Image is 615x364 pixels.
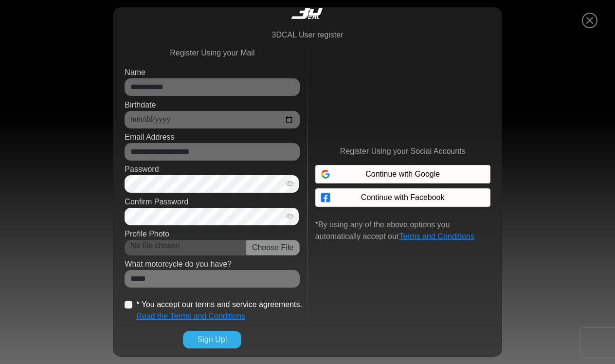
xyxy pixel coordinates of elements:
label: What motorcycle do you have? [125,258,232,270]
label: Birthdate [125,99,156,111]
div: Sign in with Google. Opens in new tab [315,164,489,185]
button: Continue with Facebook [315,188,490,207]
p: Register Using your Social Accounts [340,146,466,157]
div: FAQs [65,274,126,305]
label: Password [125,164,159,175]
p: *By using any of the above options you automatically accept our [315,219,490,242]
textarea: Type your message and hit 'Enter' [5,240,185,274]
label: Confirm Password [125,196,188,208]
div: Minimize live chat window [160,5,183,28]
label: * You accept our terms and service agreements. [136,299,302,310]
a: Terms and Conditions [399,232,474,240]
p: Register Using your Mail [125,47,300,59]
label: Email Address [125,131,174,143]
h6: 3DCAL User register [121,30,494,39]
div: Chat with us now [65,51,178,64]
label: Profile Photo [125,228,169,240]
a: Read the Terms and Conditions [136,312,245,320]
span: Continue with Facebook [361,192,445,203]
span: Conversation [5,291,65,298]
div: Navigation go back [11,50,25,65]
button: Sign Up! [183,331,241,348]
span: We're online! [56,108,134,200]
div: Articles [125,274,185,305]
label: Name [125,67,145,78]
iframe: Sign in with Google Button [310,164,494,185]
button: Close [577,7,603,35]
